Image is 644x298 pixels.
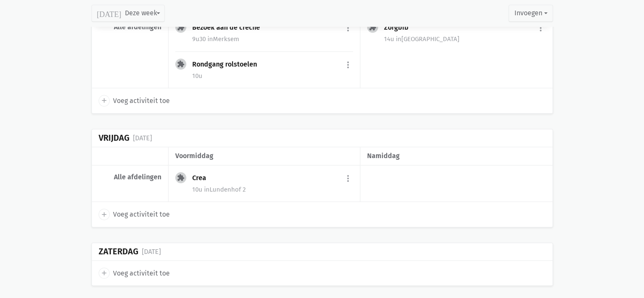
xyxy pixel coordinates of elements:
i: extension [177,60,185,68]
i: extension [177,23,185,31]
div: [DATE] [133,133,152,144]
i: extension [369,23,376,31]
div: namiddag [367,150,545,162]
span: Voeg activiteit toe [113,209,170,220]
button: Invoegen [509,5,553,22]
div: Zaterdag [99,247,138,256]
div: Zorgbib [384,23,415,32]
a: add Voeg activiteit toe [99,209,170,220]
i: add [100,269,108,277]
div: [DATE] [142,246,161,257]
span: 9u30 [192,35,206,43]
span: in [207,35,213,43]
a: add Voeg activiteit toe [99,95,170,106]
span: 10u [192,186,202,193]
span: in [396,35,401,43]
div: Bezoek aan de crèche [192,23,267,32]
a: add Voeg activiteit toe [99,267,170,279]
span: 14u [384,35,394,43]
span: Voeg activiteit toe [113,95,170,106]
div: Vrijdag [99,133,130,143]
span: 10u [192,72,202,80]
i: add [100,211,108,218]
div: Crea [192,174,213,182]
span: [GEOGRAPHIC_DATA] [396,35,459,43]
div: Alle afdelingen [99,173,161,181]
button: Deze week [91,5,165,22]
span: Voeg activiteit toe [113,268,170,279]
span: in [204,186,210,193]
span: Merksem [207,35,239,43]
i: add [100,97,108,104]
i: [DATE] [97,10,122,17]
span: Lundenhof 2 [204,186,246,193]
i: extension [177,174,185,181]
div: voormiddag [175,150,353,162]
div: Rondgang rolstoelen [192,60,264,69]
